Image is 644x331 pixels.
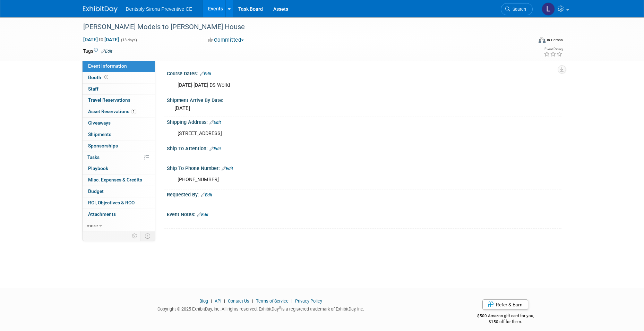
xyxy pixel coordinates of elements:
[83,118,155,129] a: Giveaways
[482,299,528,310] a: Refer & Earn
[200,71,211,76] a: Edit
[83,84,155,95] a: Staff
[199,298,208,304] a: Blog
[256,298,289,304] a: Terms of Service
[201,193,212,197] a: Edit
[492,36,563,46] div: Event Format
[173,127,485,141] div: [STREET_ADDRESS]
[126,6,192,12] span: Dentsply Sirona Preventive CE
[209,120,221,125] a: Edit
[449,319,561,325] div: $150 off for them.
[88,200,135,205] span: ROI, Objectives & ROO
[88,143,118,148] span: Sponsorships
[83,163,155,174] a: Playbook
[88,120,111,126] span: Giveaways
[83,106,155,117] a: Asset Reservations1
[167,189,561,198] div: Requested By:
[279,306,281,310] sup: ®
[209,146,221,151] a: Edit
[120,38,137,42] span: (13 days)
[295,298,322,304] a: Privacy Policy
[547,37,563,43] div: In-Person
[209,298,214,304] span: |
[83,186,155,197] a: Budget
[205,36,247,44] button: Committed
[88,109,136,114] span: Asset Reservations
[88,86,98,92] span: Staff
[222,298,227,304] span: |
[197,212,208,217] a: Edit
[81,21,522,33] div: [PERSON_NAME] Models to [PERSON_NAME] House
[140,231,155,240] td: Toggle Event Tabs
[172,103,556,114] div: [DATE]
[88,188,104,194] span: Budget
[83,209,155,220] a: Attachments
[167,143,561,152] div: Ship To Attention:
[228,298,249,304] a: Contact Us
[501,3,533,15] a: Search
[88,63,127,69] span: Event Information
[103,75,110,80] span: Booth not reserved yet
[167,68,561,77] div: Course Dates:
[167,117,561,126] div: Shipping Address:
[290,298,294,304] span: |
[83,61,155,72] a: Event Information
[173,78,485,92] div: [DATE]-[DATE] DS World
[88,75,110,80] span: Booth
[83,175,155,186] a: Misc. Expenses & Credits
[98,37,104,42] span: to
[539,37,546,43] img: Format-Inperson.png
[88,97,130,103] span: Travel Reservations
[83,220,155,231] a: more
[88,165,108,171] span: Playbook
[173,173,485,187] div: [PHONE_NUMBER]
[449,308,561,324] div: $500 Amazon gift card for you,
[87,223,98,228] span: more
[83,36,119,43] span: [DATE] [DATE]
[129,231,141,240] td: Personalize Event Tab Strip
[167,163,561,172] div: Ship To Phone Number:
[83,152,155,163] a: Tasks
[88,211,116,217] span: Attachments
[83,304,439,312] div: Copyright © 2025 ExhibitDay, Inc. All rights reserved. ExhibitDay is a registered trademark of Ex...
[544,48,563,51] div: Event Rating
[83,129,155,140] a: Shipments
[83,48,112,54] td: Tags
[88,177,142,183] span: Misc. Expenses & Credits
[101,49,112,54] a: Edit
[83,6,118,13] img: ExhibitDay
[215,298,221,304] a: API
[510,7,526,12] span: Search
[167,95,561,104] div: Shipment Arrive By Date:
[131,109,136,114] span: 1
[87,154,100,160] span: Tasks
[167,209,561,218] div: Event Notes:
[222,166,233,171] a: Edit
[83,72,155,83] a: Booth
[250,298,255,304] span: |
[83,141,155,152] a: Sponsorships
[542,2,555,16] img: Lindsey Stutz
[83,197,155,209] a: ROI, Objectives & ROO
[88,131,111,137] span: Shipments
[83,95,155,106] a: Travel Reservations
